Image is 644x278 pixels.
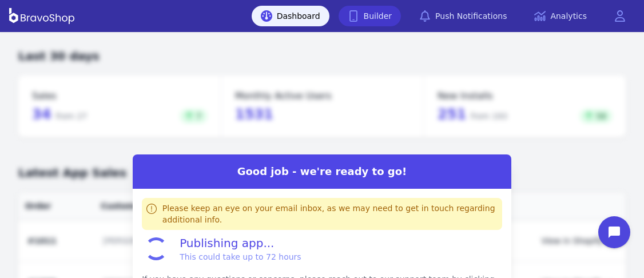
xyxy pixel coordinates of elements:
[410,6,516,26] a: Push Notifications
[180,251,301,263] span: This could take up to 72 hours
[133,164,511,180] h2: Good job - we're ready to go!
[339,6,401,26] a: Builder
[9,8,74,24] img: BravoShop
[162,202,498,225] div: Please keep an eye on your email inbox, as we may need to get in touch regarding additional info.
[180,235,301,263] span: Publishing app...
[252,6,329,26] a: Dashboard
[525,6,596,26] a: Analytics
